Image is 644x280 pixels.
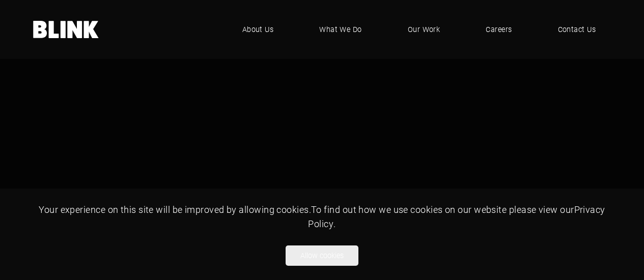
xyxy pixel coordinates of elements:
[242,24,274,35] span: About Us
[470,14,527,45] a: Careers
[543,14,611,45] a: Contact Us
[408,24,440,35] span: Our Work
[227,14,289,45] a: About Us
[33,21,99,38] a: Home
[39,203,605,230] span: Your experience on this site will be improved by allowing cookies. To find out how we use cookies...
[393,14,456,45] a: Our Work
[304,14,377,45] a: What We Do
[286,245,358,266] button: Allow cookies
[486,24,512,35] span: Careers
[558,24,596,35] span: Contact Us
[319,24,362,35] span: What We Do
